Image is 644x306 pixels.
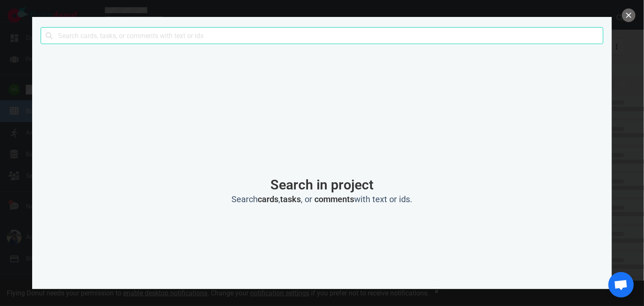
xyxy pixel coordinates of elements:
button: close [622,8,636,22]
h1: Search in project [51,177,593,192]
h2: Search , , or with text or ids. [51,194,593,205]
strong: tasks [281,194,301,204]
strong: comments [315,194,355,204]
strong: cards [258,194,279,204]
input: Search cards, tasks, or comments with text or ids [41,27,603,44]
div: Open chat [608,272,634,298]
